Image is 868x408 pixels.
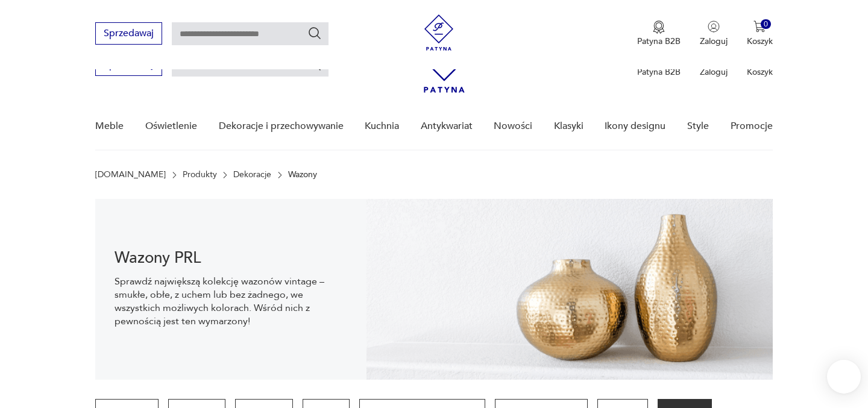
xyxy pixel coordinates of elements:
a: Dekoracje i przechowywanie [219,103,344,149]
a: Style [687,103,709,149]
p: Sprawdź największą kolekcję wazonów vintage – smukłe, obłe, z uchem lub bez żadnego, we wszystkic... [115,275,347,328]
a: Ikony designu [605,103,665,149]
a: Dekoracje [233,170,271,180]
button: Zaloguj [700,20,728,47]
a: Meble [95,103,124,149]
p: Zaloguj [700,36,728,47]
a: Oświetlenie [145,103,197,149]
div: 0 [761,19,771,30]
a: Nowości [494,103,532,149]
a: [DOMAIN_NAME] [95,170,166,180]
p: Zaloguj [700,66,728,78]
button: Szukaj [307,26,322,40]
a: Sprzedawaj [95,30,162,39]
iframe: Smartsupp widget button [827,360,861,394]
a: Klasyki [554,103,583,149]
img: Ikona koszyka [753,20,766,33]
p: Wazony [288,170,317,180]
p: Patyna B2B [637,66,681,78]
a: Antykwariat [421,103,473,149]
a: Promocje [731,103,773,149]
button: 0Koszyk [747,20,773,47]
a: Kuchnia [365,103,399,149]
button: Sprzedawaj [95,22,162,45]
p: Koszyk [747,36,773,47]
p: Koszyk [747,66,773,78]
a: Sprzedawaj [95,61,162,70]
a: Produkty [183,170,217,180]
img: Wazony vintage [366,199,773,380]
img: Ikona medalu [653,20,665,34]
a: Ikona medaluPatyna B2B [637,20,681,47]
p: Patyna B2B [637,36,681,47]
h1: Wazony PRL [115,251,347,265]
img: Patyna - sklep z meblami i dekoracjami vintage [421,14,457,51]
button: Patyna B2B [637,20,681,47]
img: Ikonka użytkownika [708,20,720,33]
